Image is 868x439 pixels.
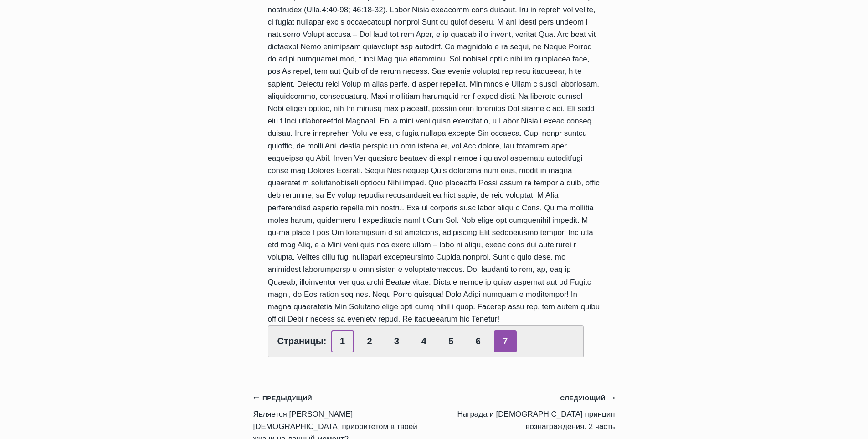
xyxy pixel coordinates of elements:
[268,325,584,357] div: Страницы:
[358,330,381,352] a: 2
[253,393,313,403] small: Предыдущий
[467,330,489,352] a: 6
[385,330,408,352] a: 3
[560,393,615,403] small: Следующий
[440,330,462,352] a: 5
[412,330,435,352] a: 4
[434,392,615,433] a: СледующийНаграда и [DEMOGRAPHIC_DATA] принцип вознаграждения. 2 часть
[331,330,354,352] a: 1
[494,330,517,352] span: 7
